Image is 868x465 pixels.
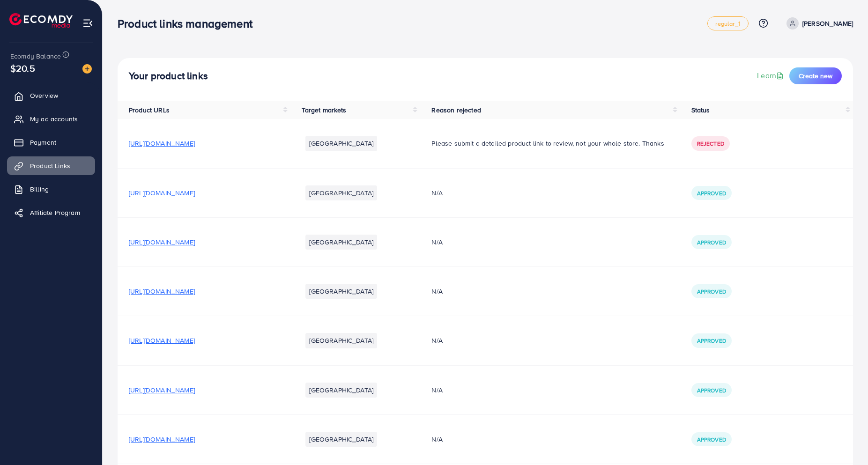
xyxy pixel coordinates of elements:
[7,110,95,128] a: My ad accounts
[431,336,442,345] span: N/A
[697,189,726,197] span: Approved
[691,105,710,115] span: Status
[305,284,377,299] li: [GEOGRAPHIC_DATA]
[431,385,442,395] span: N/A
[799,71,832,81] span: Create new
[305,185,377,200] li: [GEOGRAPHIC_DATA]
[129,237,195,247] span: [URL][DOMAIN_NAME]
[715,21,740,27] span: regular_1
[697,386,726,394] span: Approved
[7,180,95,199] a: Billing
[82,18,93,29] img: menu
[697,238,726,246] span: Approved
[30,161,70,170] span: Product Links
[9,13,73,28] img: logo
[30,185,49,194] span: Billing
[305,136,377,151] li: [GEOGRAPHIC_DATA]
[7,156,95,175] a: Product Links
[7,203,95,222] a: Affiliate Program
[129,385,195,395] span: [URL][DOMAIN_NAME]
[129,105,170,115] span: Product URLs
[129,70,208,82] h4: Your product links
[129,287,195,296] span: [URL][DOMAIN_NAME]
[305,432,377,447] li: [GEOGRAPHIC_DATA]
[129,139,195,148] span: [URL][DOMAIN_NAME]
[431,237,442,247] span: N/A
[697,435,726,443] span: Approved
[7,86,95,105] a: Overview
[30,138,56,147] span: Payment
[10,61,35,75] span: $20.5
[757,70,786,81] a: Learn
[828,423,861,458] iframe: Chat
[30,208,80,217] span: Affiliate Program
[129,435,195,444] span: [URL][DOMAIN_NAME]
[30,114,78,124] span: My ad accounts
[129,336,195,345] span: [URL][DOMAIN_NAME]
[431,435,442,444] span: N/A
[431,138,668,149] p: Please submit a detailed product link to review, not your whole store. Thanks
[305,333,377,348] li: [GEOGRAPHIC_DATA]
[7,133,95,152] a: Payment
[129,188,195,198] span: [URL][DOMAIN_NAME]
[697,140,724,148] span: Rejected
[431,287,442,296] span: N/A
[10,52,61,61] span: Ecomdy Balance
[305,235,377,250] li: [GEOGRAPHIC_DATA]
[697,337,726,345] span: Approved
[118,17,260,30] h3: Product links management
[305,383,377,398] li: [GEOGRAPHIC_DATA]
[802,18,853,29] p: [PERSON_NAME]
[302,105,346,115] span: Target markets
[82,64,92,74] img: image
[697,288,726,295] span: Approved
[30,91,58,100] span: Overview
[431,105,481,115] span: Reason rejected
[707,16,748,30] a: regular_1
[789,67,842,84] button: Create new
[431,188,442,198] span: N/A
[783,17,853,30] a: [PERSON_NAME]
